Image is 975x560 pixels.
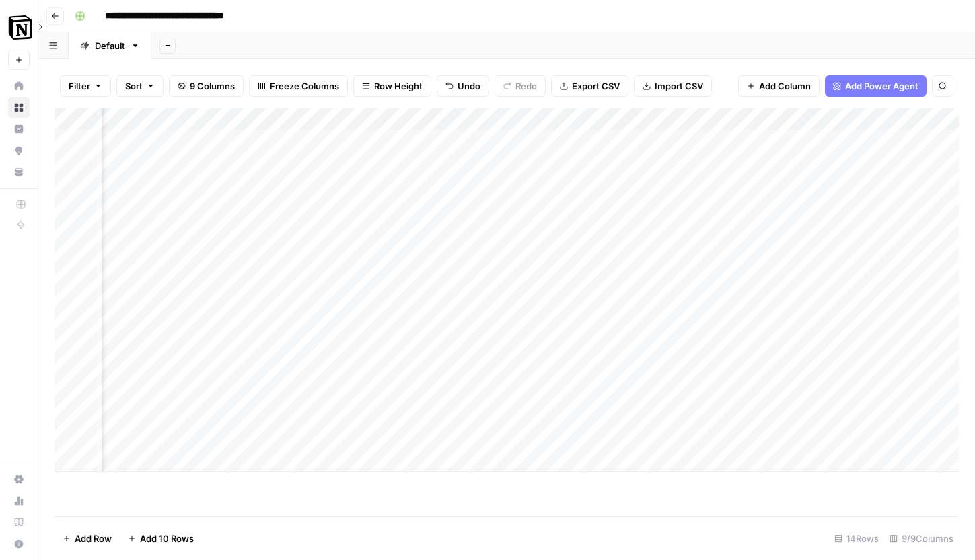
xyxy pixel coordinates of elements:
[8,490,30,512] a: Usage
[190,79,235,93] span: 9 Columns
[8,97,30,118] a: Browse
[8,140,30,161] a: Opportunities
[8,161,30,183] a: Your Data
[75,532,112,545] span: Add Row
[829,528,884,549] div: 14 Rows
[759,79,811,93] span: Add Column
[551,75,628,97] button: Export CSV
[60,75,111,97] button: Filter
[116,75,164,97] button: Sort
[249,75,348,97] button: Freeze Columns
[495,75,546,97] button: Redo
[437,75,489,97] button: Undo
[8,118,30,140] a: Insights
[8,469,30,490] a: Settings
[634,75,712,97] button: Import CSV
[374,79,423,93] span: Row Height
[738,75,820,97] button: Add Column
[8,75,30,97] a: Home
[169,75,244,97] button: 9 Columns
[353,75,431,97] button: Row Height
[515,79,537,93] span: Redo
[125,79,143,93] span: Sort
[825,75,927,97] button: Add Power Agent
[69,32,151,59] a: Default
[655,79,703,93] span: Import CSV
[884,528,959,549] div: 9/9 Columns
[845,79,918,93] span: Add Power Agent
[69,79,90,93] span: Filter
[140,532,194,545] span: Add 10 Rows
[55,528,120,549] button: Add Row
[95,39,125,52] div: Default
[120,528,202,549] button: Add 10 Rows
[8,533,30,555] button: Help + Support
[8,11,30,44] button: Workspace: Notion
[572,79,620,93] span: Export CSV
[8,512,30,533] a: Learning Hub
[270,79,339,93] span: Freeze Columns
[8,15,32,40] img: Notion Logo
[458,79,480,93] span: Undo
